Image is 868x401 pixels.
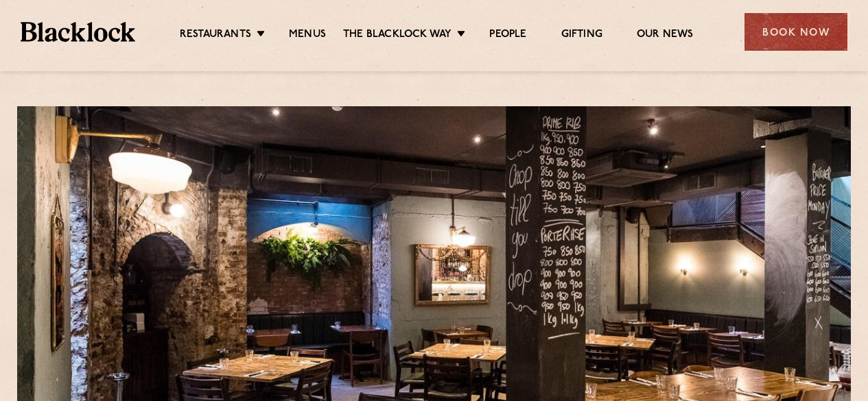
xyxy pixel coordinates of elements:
a: Restaurants [180,28,251,43]
a: The Blacklock Way [343,28,451,43]
div: Book Now [744,13,847,51]
img: BL_Textured_Logo-footer-cropped.svg [21,22,135,41]
a: Menus [289,28,326,43]
a: People [489,28,526,43]
a: Gifting [561,28,602,43]
a: Our News [637,28,694,43]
